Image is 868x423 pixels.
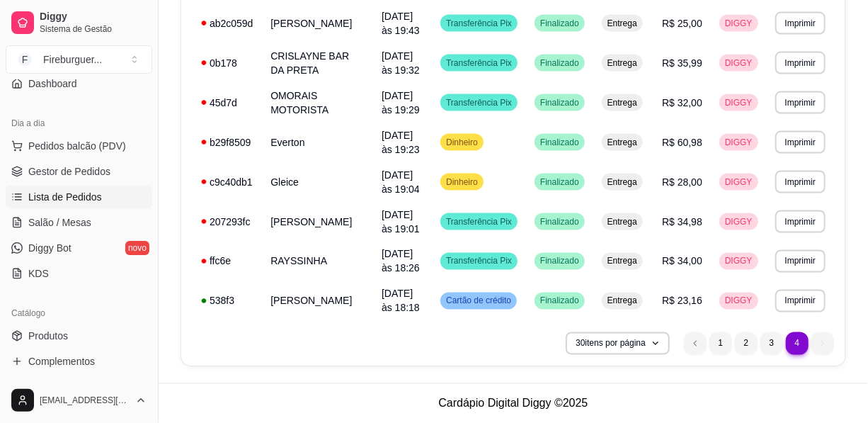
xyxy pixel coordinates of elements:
[262,281,373,321] td: [PERSON_NAME]
[6,383,152,417] button: [EMAIL_ADDRESS][DOMAIN_NAME]
[28,190,102,204] span: Lista de Pedidos
[443,256,515,267] span: Transferência Pix
[537,57,582,69] span: Finalizado
[684,332,707,355] li: previous page button
[40,11,147,23] span: Diggy
[605,295,640,307] span: Entrega
[382,90,420,115] span: [DATE] às 19:29
[443,295,514,307] span: Cartão de crédito
[40,23,147,35] span: Sistema de Gestão
[662,137,702,148] span: R$ 60,98
[605,256,640,267] span: Entrega
[382,169,420,195] span: [DATE] às 19:04
[775,12,826,35] button: Imprimir
[43,52,102,67] div: Fireburguer ...
[262,202,373,242] td: [PERSON_NAME]
[382,50,420,76] span: [DATE] às 19:32
[443,176,481,188] span: Dinheiro
[382,288,420,314] span: [DATE] às 18:18
[443,18,515,29] span: Transferência Pix
[662,97,702,108] span: R$ 32,00
[28,164,110,179] span: Gestor de Pedidos
[662,57,702,69] span: R$ 35,99
[262,4,373,43] td: [PERSON_NAME]
[537,137,582,148] span: Finalizado
[775,171,826,193] button: Imprimir
[722,176,755,188] span: DIGGY
[28,139,126,153] span: Pedidos balcão (PDV)
[201,16,253,30] div: ab2c059d
[6,45,152,74] button: Select a team
[605,137,640,148] span: Entrega
[537,176,582,188] span: Finalizado
[201,135,253,150] div: b29f8509
[662,18,702,29] span: R$ 25,00
[6,72,152,95] a: Dashboard
[262,43,373,83] td: CRISLAYNE BAR DA PRETA
[662,256,702,267] span: R$ 34,00
[28,354,95,368] span: Complementos
[382,11,420,36] span: [DATE] às 19:43
[6,262,152,285] a: KDS
[677,325,841,362] nav: pagination navigation
[28,241,72,255] span: Diggy Bot
[709,332,732,355] li: pagination item 1
[6,237,152,259] a: Diggy Botnovo
[201,96,253,110] div: 45d7d
[775,210,826,233] button: Imprimir
[662,295,702,307] span: R$ 23,16
[382,209,420,235] span: [DATE] às 19:01
[722,57,755,69] span: DIGGY
[40,395,130,406] span: [EMAIL_ADDRESS][DOMAIN_NAME]
[443,216,515,227] span: Transferência Pix
[786,332,809,355] li: pagination item 4 active
[775,290,826,312] button: Imprimir
[201,215,253,229] div: 207293fc
[6,112,152,135] div: Dia a dia
[201,56,253,70] div: 0b178
[735,332,758,355] li: pagination item 2
[605,97,640,108] span: Entrega
[722,295,755,307] span: DIGGY
[382,249,420,274] span: [DATE] às 18:26
[28,329,68,343] span: Produtos
[262,83,373,123] td: OMORAIS MOTORISTA
[201,175,253,189] div: c9c40db1
[537,295,582,307] span: Finalizado
[775,250,826,273] button: Imprimir
[262,242,373,281] td: RAYSSINHA
[775,131,826,154] button: Imprimir
[566,332,670,355] button: 30itens por página
[6,211,152,234] a: Salão / Mesas
[382,130,420,155] span: [DATE] às 19:23
[605,176,640,188] span: Entrega
[537,216,582,227] span: Finalizado
[722,18,755,29] span: DIGGY
[262,123,373,162] td: Everton
[6,186,152,208] a: Lista de Pedidos
[201,294,253,308] div: 538f3
[722,256,755,267] span: DIGGY
[775,91,826,114] button: Imprimir
[6,135,152,157] button: Pedidos balcão (PDV)
[28,215,91,230] span: Salão / Mesas
[6,302,152,325] div: Catálogo
[6,6,152,40] a: DiggySistema de Gestão
[537,18,582,29] span: Finalizado
[28,266,49,281] span: KDS
[662,176,702,188] span: R$ 28,00
[6,350,152,373] a: Complementos
[605,216,640,227] span: Entrega
[6,325,152,347] a: Produtos
[662,216,702,227] span: R$ 34,98
[722,216,755,227] span: DIGGY
[443,57,515,69] span: Transferência Pix
[605,18,640,29] span: Entrega
[18,52,32,67] span: F
[605,57,640,69] span: Entrega
[443,97,515,108] span: Transferência Pix
[537,256,582,267] span: Finalizado
[722,97,755,108] span: DIGGY
[443,137,481,148] span: Dinheiro
[537,97,582,108] span: Finalizado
